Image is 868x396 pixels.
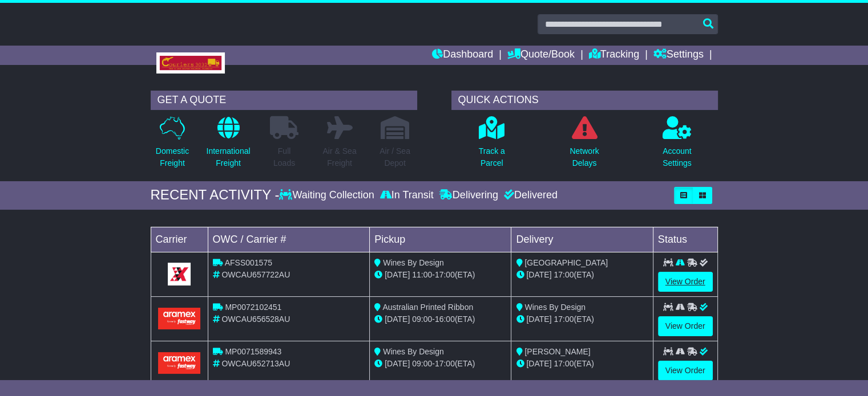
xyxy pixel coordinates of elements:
span: 11:00 [412,270,432,279]
div: (ETA) [516,269,648,281]
span: OWCAU652713AU [221,359,290,368]
span: MP0072102451 [225,303,281,312]
p: Track a Parcel [479,145,505,169]
span: Wines By Design [524,303,586,312]
img: GetCarrierServiceLogo [168,263,191,285]
span: 17:00 [435,359,455,368]
span: [DATE] [526,315,551,324]
span: 17:00 [435,270,455,279]
span: [DATE] [526,270,551,279]
div: - (ETA) [374,358,506,370]
td: Delivery [511,227,653,252]
a: Track aParcel [478,116,506,175]
div: (ETA) [516,313,648,325]
span: 09:00 [412,315,432,324]
span: [DATE] [385,359,410,368]
a: InternationalFreight [205,116,251,175]
div: RECENT ACTIVITY - [151,187,280,203]
a: DomesticFreight [155,116,189,175]
a: AccountSettings [662,116,692,175]
span: [DATE] [526,359,551,368]
div: - (ETA) [374,269,506,281]
img: Aramex.png [158,308,201,329]
p: Domestic Freight [156,145,189,169]
div: Delivered [501,189,558,202]
p: Air / Sea Depot [380,145,410,169]
div: GET A QUOTE [151,91,417,110]
p: Network Delays [570,145,599,169]
span: 17:00 [554,315,574,324]
span: MP0071589943 [225,347,281,356]
td: OWC / Carrier # [208,227,370,252]
span: Wines By Design [383,347,444,356]
span: [DATE] [385,315,410,324]
span: OWCAU657722AU [221,270,290,279]
span: [GEOGRAPHIC_DATA] [524,258,608,267]
span: [PERSON_NAME] [524,347,590,356]
img: Aramex.png [158,352,201,373]
span: AFSS001575 [225,258,272,267]
a: View Order [658,316,713,336]
a: Settings [653,46,704,65]
td: Carrier [151,227,208,252]
div: Waiting Collection [279,189,377,202]
span: 17:00 [554,270,574,279]
span: 09:00 [412,359,432,368]
span: Wines By Design [383,258,444,267]
span: OWCAU656528AU [221,315,290,324]
span: 17:00 [554,359,574,368]
div: (ETA) [516,358,648,370]
a: View Order [658,361,713,381]
a: Quote/Book [507,46,575,65]
div: Delivering [437,189,501,202]
td: Status [653,227,717,252]
a: Dashboard [432,46,493,65]
p: International Freight [206,145,250,169]
p: Full Loads [270,145,298,169]
span: Australian Printed Ribbon [382,303,473,312]
a: View Order [658,272,713,292]
div: - (ETA) [374,313,506,325]
div: In Transit [377,189,437,202]
a: Tracking [589,46,639,65]
span: 16:00 [435,315,455,324]
span: [DATE] [385,270,410,279]
div: QUICK ACTIONS [451,91,718,110]
td: Pickup [370,227,511,252]
a: NetworkDelays [569,116,599,175]
p: Air & Sea Freight [322,145,356,169]
p: Account Settings [663,145,692,169]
